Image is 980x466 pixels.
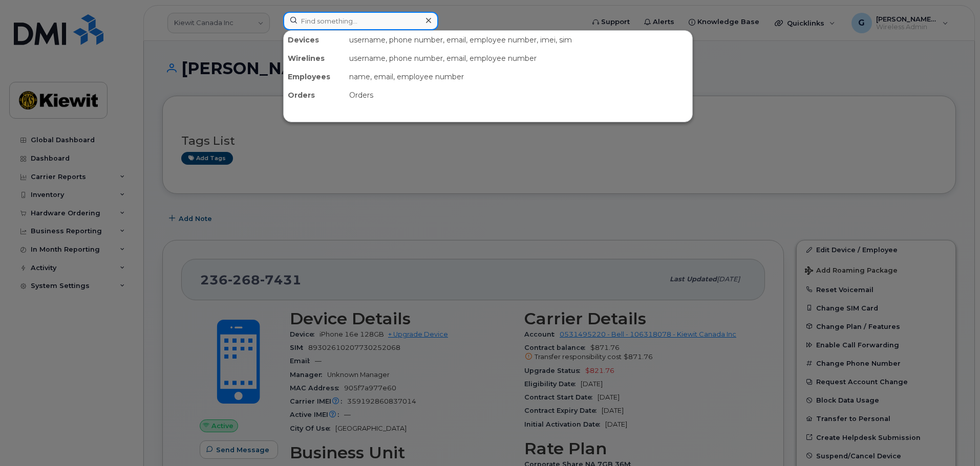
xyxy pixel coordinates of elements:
div: username, phone number, email, employee number [345,49,692,68]
div: name, email, employee number [345,68,692,86]
div: Orders [284,86,345,104]
div: username, phone number, email, employee number, imei, sim [345,31,692,49]
iframe: Messenger Launcher [935,421,972,458]
div: Orders [345,86,692,104]
div: Employees [284,68,345,86]
div: Devices [284,31,345,49]
div: Wirelines [284,49,345,68]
